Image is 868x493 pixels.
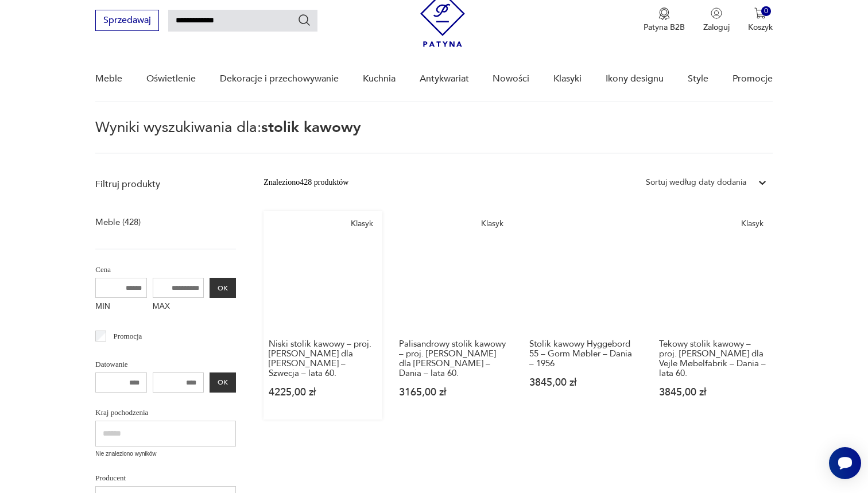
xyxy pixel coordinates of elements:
[659,339,768,378] h3: Tekowy stolik kawowy – proj. [PERSON_NAME] dla Vejle Møbelfabrik – Dania – lata 60.
[711,7,722,19] img: Ikonka użytkownika
[748,7,773,33] button: 0Koszyk
[269,339,377,378] h3: Niski stolik kawowy – proj. [PERSON_NAME] dla [PERSON_NAME] – Szwecja – lata 60.
[269,387,377,397] p: 4225,00 zł
[493,57,529,101] a: Nowości
[646,176,746,189] div: Sortuj według daty dodania
[733,57,773,101] a: Promocje
[524,211,643,420] a: Stolik kawowy Hyggebord 55 – Gorm Møbler – Dania – 1956Stolik kawowy Hyggebord 55 – Gorm Møbler –...
[95,57,122,101] a: Meble
[761,6,771,16] div: 0
[644,7,685,33] a: Ikona medaluPatyna B2B
[153,298,204,316] label: MAX
[95,298,147,316] label: MIN
[659,387,768,397] p: 3845,00 zł
[420,57,469,101] a: Antykwariat
[829,447,861,479] iframe: Smartsupp widget button
[95,358,236,371] p: Datowanie
[606,57,664,101] a: Ikony designu
[644,7,685,33] button: Patyna B2B
[95,10,159,31] button: Sprzedawaj
[529,339,638,368] h3: Stolik kawowy Hyggebord 55 – Gorm Møbler – Dania – 1956
[703,7,730,33] button: Zaloguj
[95,263,236,276] p: Cena
[529,378,638,387] p: 3845,00 zł
[644,22,685,33] p: Patyna B2B
[210,372,236,393] button: OK
[210,278,236,298] button: OK
[553,57,582,101] a: Klasyki
[263,176,348,189] div: Znaleziono 428 produktów
[95,178,236,191] p: Filtruj produkty
[261,117,361,138] span: stolik kawowy
[399,339,507,378] h3: Palisandrowy stolik kawowy – proj. [PERSON_NAME] dla [PERSON_NAME] – Dania – lata 60.
[95,17,159,25] a: Sprzedawaj
[748,22,773,33] p: Koszyk
[95,214,141,230] a: Meble (428)
[220,57,339,101] a: Dekoracje i przechowywanie
[297,13,311,27] button: Szukaj
[263,211,382,420] a: KlasykNiski stolik kawowy – proj. Karl-Erik Ekselius dla JOC Vetlanda – Szwecja – lata 60.Niski s...
[363,57,396,101] a: Kuchnia
[654,211,773,420] a: KlasykTekowy stolik kawowy – proj. Henning Kjærnulf dla Vejle Møbelfabrik – Dania – lata 60.Tekow...
[703,22,730,33] p: Zaloguj
[95,449,236,459] p: Nie znaleziono wyników
[95,121,772,154] p: Wyniki wyszukiwania dla:
[658,7,670,20] img: Ikona medalu
[95,472,236,484] p: Producent
[114,330,142,343] p: Promocja
[688,57,708,101] a: Style
[146,57,196,101] a: Oświetlenie
[399,387,507,397] p: 3165,00 zł
[394,211,513,420] a: KlasykPalisandrowy stolik kawowy – proj. Severin Hansen dla Haslev Møbelsnedkeri – Dania – lata 6...
[754,7,766,19] img: Ikona koszyka
[95,406,236,419] p: Kraj pochodzenia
